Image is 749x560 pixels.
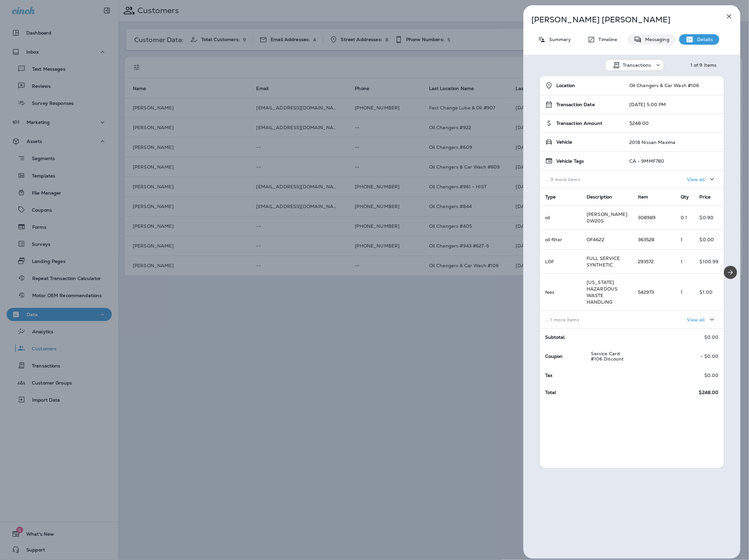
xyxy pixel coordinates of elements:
[699,390,719,395] span: $248.00
[623,62,652,68] p: Transactions
[545,289,555,295] span: fees
[556,121,603,126] span: Transaction Amount
[629,140,676,145] p: 2018 Nissan Maxima
[556,139,572,145] span: Vehicle
[685,173,719,185] button: View all
[700,259,719,264] p: $100.99
[545,177,619,182] p: ... 9 more items
[556,83,575,88] span: Location
[681,259,683,265] span: 1
[629,158,664,164] p: CA - 9MMF780
[545,317,627,322] p: ... 1 more items
[591,351,627,362] p: Service Card #106 Discount
[545,259,554,265] span: LOF
[681,215,688,221] span: 0.1
[700,194,711,200] span: Price
[556,158,584,164] span: Vehicle Tags
[638,289,654,295] span: 542973
[704,373,719,378] p: $0.00
[704,335,719,340] p: $0.00
[624,114,724,133] td: $248.00
[545,389,556,395] span: Total
[638,194,648,200] span: Item
[624,76,724,95] td: Oil Changers & Car Wash #106
[687,177,705,182] p: View all
[531,15,711,24] p: [PERSON_NAME] [PERSON_NAME]
[681,289,683,295] span: 1
[587,255,620,268] span: FULL SERVICE SYNTHETIC
[545,237,562,243] span: oil filter
[681,194,689,200] span: Qty
[587,211,627,224] span: [PERSON_NAME] 0W20S
[545,372,552,378] span: Tax
[724,266,737,279] button: Next
[545,194,556,200] span: Type
[681,237,683,243] span: 1
[700,215,719,220] p: $0.90
[700,290,719,295] p: $1.00
[545,353,563,359] span: Coupon
[638,237,655,243] span: 363528
[638,215,656,221] span: 308989
[687,317,705,322] p: View all
[587,279,617,305] span: [US_STATE] HAZARDOUS WASTE HANDLING
[546,37,571,42] p: Summary
[587,237,604,243] span: OF4622
[624,95,724,114] td: [DATE] 5:00 PM
[638,259,654,265] span: 293572
[642,37,669,42] p: Messaging
[545,334,565,340] span: Subtotal
[701,354,719,359] p: - $0.00
[694,37,713,42] p: Details
[700,237,719,242] p: $0.00
[685,314,719,326] button: View all
[556,102,595,107] span: Transaction Date
[595,37,617,42] p: Timeline
[545,215,550,221] span: oil
[690,62,717,68] div: 1 of 9 Items
[587,194,613,200] span: Description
